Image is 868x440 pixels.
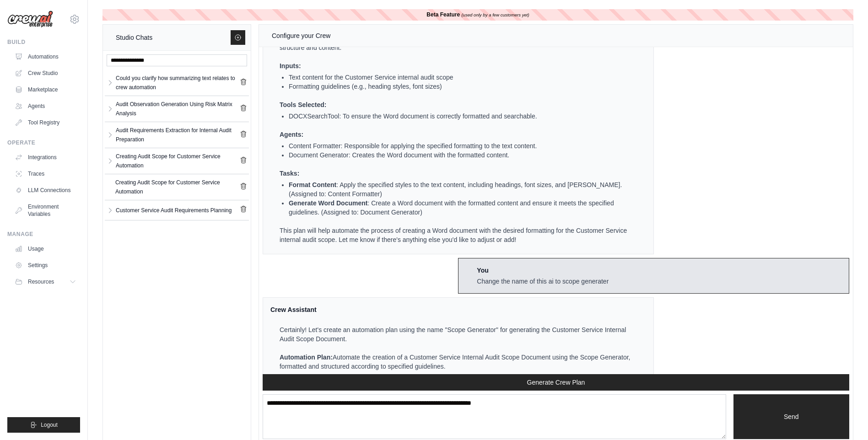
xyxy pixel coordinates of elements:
[7,139,80,146] div: Operate
[280,325,635,343] p: Certainly! Let's create an automation plan using the name "Scope Generator" for generating the Cu...
[289,150,635,160] li: Document Generator: Creates the Word document with the formatted content.
[289,199,367,207] strong: Generate Word Document
[280,353,635,371] p: Automate the creation of a Customer Service Internal Audit Scope Document using the Scope Generat...
[41,421,58,429] span: Logout
[11,258,80,273] a: Settings
[733,394,849,439] button: Send
[114,204,240,216] a: Customer Service Audit Requirements Planning
[7,231,80,238] div: Manage
[477,277,609,286] div: Change the name of this ai to scope generater
[7,417,80,433] button: Logout
[270,305,635,314] div: Crew Assistant
[28,278,54,285] span: Resources
[280,226,635,244] p: This plan will help automate the process of creating a Word document with the desired formatting ...
[11,82,80,97] a: Marketplace
[11,99,80,113] a: Agents
[289,199,635,217] li: : Create a Word document with the formatted content and ensure it meets the specified guidelines....
[116,100,240,118] div: Audit Observation Generation Using Risk Matrix Analysis
[116,206,232,215] div: Customer Service Audit Requirements Planning
[116,32,152,43] div: Studio Chats
[116,74,240,92] div: Could you clarify how summarizing text relates to crew automation
[289,180,635,199] li: : Apply the specified styles to the text content, including headings, font sizes, and [PERSON_NAM...
[280,101,326,108] strong: Tools Selected:
[114,126,240,144] a: Audit Requirements Extraction for Internal Audit Preparation
[114,74,240,92] a: Could you clarify how summarizing text relates to crew automation
[11,183,80,198] a: LLM Connections
[11,274,80,289] button: Resources
[7,11,53,28] img: Logo
[272,30,330,41] div: Configure your Crew
[11,199,80,221] a: Environment Variables
[426,11,460,18] b: Beta Feature
[289,181,336,188] strong: Format Content
[11,66,80,80] a: Crew Studio
[289,141,635,150] li: Content Formatter: Responsible for applying the specified formatting to the text content.
[263,374,849,391] button: Generate Crew Plan
[116,152,240,170] div: Creating Audit Scope for Customer Service Automation
[116,126,240,144] div: Audit Requirements Extraction for Internal Audit Preparation
[280,131,303,138] strong: Agents:
[461,12,529,17] i: (used only by a few customers yet)
[280,62,301,70] strong: Inputs:
[289,82,635,91] li: Formatting guidelines (e.g., heading styles, font sizes)
[7,38,80,46] div: Build
[115,178,240,196] div: Creating Audit Scope for Customer Service Automation
[114,100,240,118] a: Audit Observation Generation Using Risk Matrix Analysis
[477,266,609,275] div: You
[11,115,80,130] a: Tool Registry
[11,150,80,165] a: Integrations
[289,112,635,121] li: DOCXSearchTool: To ensure the Word document is correctly formatted and searchable.
[113,178,240,196] a: Creating Audit Scope for Customer Service Automation
[289,73,635,82] li: Text content for the Customer Service internal audit scope
[280,354,333,361] strong: Automation Plan:
[280,170,299,177] strong: Tasks:
[11,166,80,181] a: Traces
[11,241,80,256] a: Usage
[114,152,240,170] a: Creating Audit Scope for Customer Service Automation
[11,49,80,64] a: Automations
